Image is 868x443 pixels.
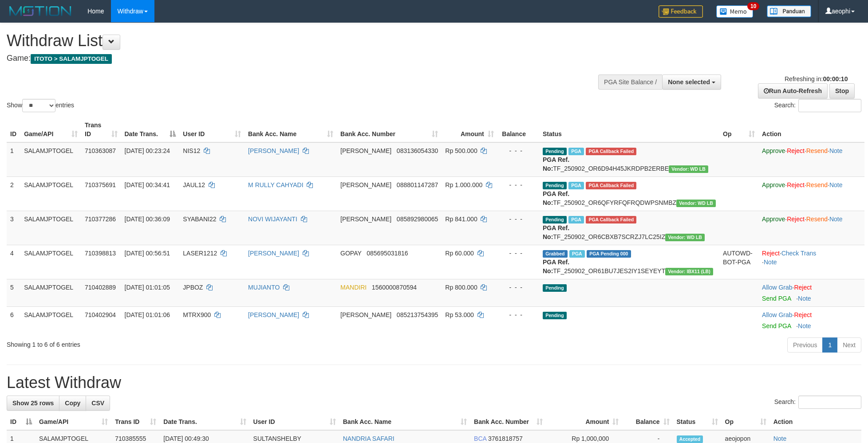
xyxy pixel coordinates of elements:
[445,216,477,223] span: Rp 841.000
[442,117,497,142] th: Amount: activate to sort column ascending
[823,75,848,82] strong: 00:00:10
[716,5,754,18] img: Button%20Memo.svg
[669,165,708,173] span: Vendor URL: https://dashboard.q2checkout.com/secure
[586,182,636,189] span: PGA Error
[59,396,86,411] a: Copy
[586,216,636,223] span: PGA Error
[339,414,470,430] th: Bank Acc. Name: activate to sort column ascending
[372,284,417,291] span: Copy 1560000870594 to clipboard
[20,306,81,334] td: SALAMJPTOGEL
[125,284,170,291] span: [DATE] 01:01:05
[81,117,121,142] th: Trans ID: activate to sort column ascending
[837,337,861,353] a: Next
[806,147,828,154] a: Resend
[7,4,74,18] img: MOTION_logo.png
[183,284,203,291] span: JPBOZ
[91,400,104,407] span: CSV
[662,74,721,90] button: None selected
[568,182,584,189] span: Marked by aeohensen
[543,224,569,240] b: PGA Ref. No:
[20,176,81,211] td: SALAMJPTOGEL
[758,306,864,334] td: ·
[125,181,170,188] span: [DATE] 00:34:41
[7,306,20,334] td: 6
[781,250,817,257] a: Check Trans
[539,176,719,211] td: TF_250902_OR6QFYRFQFRQDWPSNMBZ
[568,216,584,223] span: Marked by aeohensen
[12,400,54,407] span: Show 25 rows
[829,83,855,98] a: Stop
[798,99,861,112] input: Search:
[340,216,391,223] span: [PERSON_NAME]
[7,99,74,112] label: Show entries
[762,181,785,188] a: Approve
[497,117,539,142] th: Balance
[7,54,570,63] h4: Game:
[758,279,864,306] td: ·
[397,216,438,223] span: Copy 085892980065 to clipboard
[36,414,111,430] th: Game/API: activate to sort column ascending
[806,181,828,188] a: Resend
[20,211,81,245] td: SALAMJPTOGEL
[337,117,442,142] th: Bank Acc. Number: activate to sort column ascending
[543,250,568,258] span: Grabbed
[474,435,486,442] span: BCA
[125,147,170,154] span: [DATE] 00:23:24
[762,311,794,318] span: ·
[340,181,391,188] span: [PERSON_NAME]
[248,250,299,257] a: [PERSON_NAME]
[85,147,116,154] span: 710363087
[543,284,567,292] span: Pending
[248,284,280,291] a: MUJIANTO
[543,216,567,223] span: Pending
[774,99,861,112] label: Search:
[501,215,536,223] div: - - -
[470,414,546,430] th: Bank Acc. Number: activate to sort column ascending
[569,250,585,258] span: Marked by aeojopon
[248,181,303,188] a: M RULLY CAHYADI
[340,147,391,154] span: [PERSON_NAME]
[86,396,110,411] a: CSV
[445,181,482,188] span: Rp 1.000.000
[798,396,861,409] input: Search:
[340,250,361,257] span: GOPAY
[367,250,408,257] span: Copy 085695031816 to clipboard
[160,414,249,430] th: Date Trans.: activate to sort column ascending
[343,435,395,442] a: NANDRIA SAFARI
[7,337,355,349] div: Showing 1 to 6 of 6 entries
[20,117,81,142] th: Game/API: activate to sort column ascending
[488,435,523,442] span: Copy 3761818757 to clipboard
[758,83,828,98] a: Run Auto-Refresh
[798,322,811,329] a: Note
[7,176,20,211] td: 2
[587,250,631,258] span: PGA Pending
[248,311,299,318] a: [PERSON_NAME]
[543,312,567,319] span: Pending
[758,176,864,211] td: · · ·
[85,311,116,318] span: 710402904
[22,99,55,112] select: Showentries
[773,435,787,442] a: Note
[539,142,719,177] td: TF_250902_OR6D94H45JKRDPB2ERBE
[758,142,864,177] td: · · ·
[543,259,569,274] b: PGA Ref. No:
[501,146,536,155] div: - - -
[20,142,81,177] td: SALAMJPTOGEL
[568,148,584,155] span: Marked by aeohensen
[179,117,245,142] th: User ID: activate to sort column ascending
[665,234,705,241] span: Vendor URL: https://dashboard.q2checkout.com/secure
[794,311,812,318] a: Reject
[340,284,367,291] span: MANDIRI
[676,200,716,207] span: Vendor URL: https://dashboard.q2checkout.com/secure
[586,148,636,155] span: PGA Error
[787,216,805,223] a: Reject
[183,311,211,318] span: MTRX900
[829,181,843,188] a: Note
[822,337,837,353] a: 1
[798,295,811,302] a: Note
[7,279,20,306] td: 5
[829,216,843,223] a: Note
[762,250,780,257] a: Reject
[762,284,794,291] span: ·
[85,284,116,291] span: 710402889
